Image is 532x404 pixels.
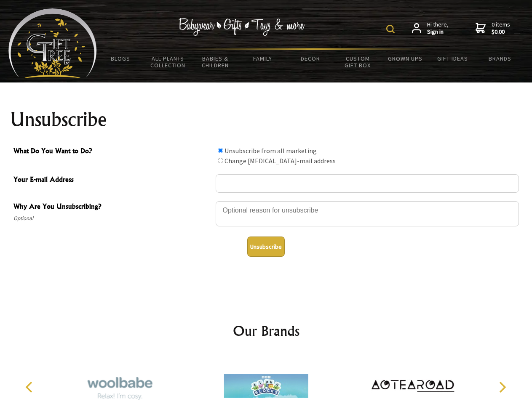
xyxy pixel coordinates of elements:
[17,321,516,341] h2: Our Brands
[427,28,449,36] strong: Sign in
[21,378,40,396] button: Previous
[225,146,317,155] label: Unsubscribe from all marketing
[476,21,510,36] a: 0 items$0.00
[427,21,449,36] span: Hi there,
[492,21,510,36] span: 0 items
[412,21,449,36] a: Hi there,Sign in
[144,50,192,74] a: All Plants Collection
[97,50,144,67] a: BLOGS
[10,109,522,130] h1: Unsubscribe
[493,378,511,396] button: Next
[179,18,305,36] img: Babywear - Gifts - Toys & more
[334,50,382,74] a: Custom Gift Box
[218,158,223,163] input: What Do You Want to Do?
[386,25,395,33] img: product search
[476,50,524,67] a: Brands
[247,237,285,257] button: Unsubscribe
[429,50,476,67] a: Gift Ideas
[13,213,211,223] span: Optional
[13,201,211,213] span: Why Are You Unsubscribing?
[8,8,97,78] img: Babyware - Gifts - Toys and more...
[216,201,519,226] textarea: Why Are You Unsubscribing?
[13,146,211,158] span: What Do You Want to Do?
[216,174,519,193] input: Your E-mail Address
[13,174,211,186] span: Your E-mail Address
[218,148,223,153] input: What Do You Want to Do?
[492,28,510,36] strong: $0.00
[286,50,334,67] a: Decor
[225,157,336,165] label: Change [MEDICAL_DATA]-mail address
[381,50,429,67] a: Grown Ups
[192,50,239,74] a: Babies & Children
[239,50,287,67] a: Family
